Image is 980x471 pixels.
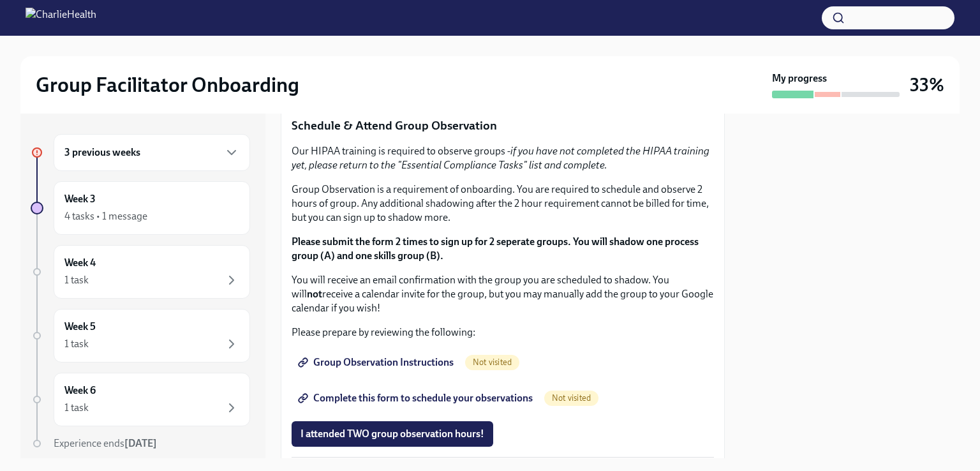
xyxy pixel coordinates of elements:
img: CharlieHealth [26,8,96,28]
div: 4 tasks • 1 message [64,209,147,223]
h3: 33% [910,73,944,96]
strong: not [307,288,322,300]
a: Week 61 task [31,373,250,426]
strong: Please submit the form 2 times to sign up for 2 seperate groups. You will shadow one process grou... [292,235,699,262]
div: 1 task [64,273,89,287]
p: Our HIPAA training is required to observe groups - [292,144,714,172]
p: Please prepare by reviewing the following: [292,325,714,340]
h2: Group Facilitator Onboarding [36,72,299,98]
span: I attended TWO group observation hours! [301,428,484,440]
button: I attended TWO group observation hours! [292,421,493,447]
span: Group Observation Instructions [301,356,454,369]
em: if you have not completed the HIPAA training yet, please return to the "Essential Compliance Task... [292,145,709,171]
h6: 3 previous weeks [64,146,140,160]
div: 1 task [64,401,89,415]
a: Week 41 task [31,245,250,299]
span: Not visited [465,357,519,367]
a: Group Observation Instructions [292,350,463,375]
div: 1 task [64,337,89,351]
h6: Week 3 [64,192,96,206]
strong: My progress [772,71,827,86]
a: Complete this form to schedule your observations [292,385,542,411]
span: Not visited [544,393,598,403]
span: Experience ends [54,437,157,449]
div: 3 previous weeks [54,134,250,171]
p: Group Observation is a requirement of onboarding. You are required to schedule and observe 2 hour... [292,183,714,225]
a: Week 51 task [31,309,250,363]
p: Schedule & Attend Group Observation [292,117,714,134]
span: Complete this form to schedule your observations [301,392,533,405]
strong: [DATE] [124,437,157,449]
h6: Week 4 [64,256,96,270]
a: Week 34 tasks • 1 message [31,181,250,235]
p: You will receive an email confirmation with the group you are scheduled to shadow. You will recei... [292,273,714,315]
h6: Week 6 [64,384,96,398]
h6: Week 5 [64,320,96,334]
